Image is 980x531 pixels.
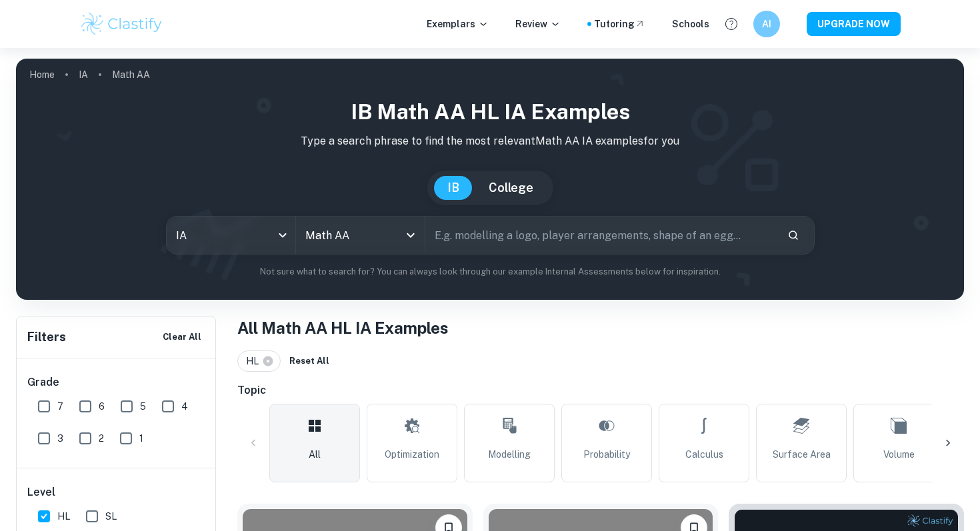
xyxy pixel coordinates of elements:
[57,431,63,446] span: 3
[583,447,630,462] span: Probability
[237,316,964,340] h1: All Math AA HL IA Examples
[759,17,775,31] h6: AI
[139,431,143,446] span: 1
[515,17,561,31] p: Review
[753,11,780,37] button: AI
[27,265,953,278] p: Not sure what to search for? You can always look through our example Internal Assessments below f...
[181,399,188,414] span: 4
[57,399,63,414] span: 7
[27,133,953,149] p: Type a search phrase to find the most relevant Math AA IA examples for you
[434,176,473,200] button: IB
[99,431,104,446] span: 2
[112,67,150,82] p: Math AA
[246,354,265,368] span: HL
[782,224,805,247] button: Search
[488,447,531,462] span: Modelling
[79,65,88,84] a: IA
[427,17,489,31] p: Exemplars
[883,447,915,462] span: Volume
[475,176,547,200] button: College
[237,350,281,372] div: HL
[385,447,439,462] span: Optimization
[140,399,146,414] span: 5
[672,17,709,31] a: Schools
[425,217,777,254] input: E.g. modelling a logo, player arrangements, shape of an egg...
[27,96,953,128] h1: IB Math AA HL IA examples
[720,13,743,35] button: Help and Feedback
[99,399,105,414] span: 6
[401,226,420,245] button: Open
[27,484,206,500] h6: Level
[159,327,205,347] button: Clear All
[29,65,55,84] a: Home
[105,509,117,524] span: SL
[685,447,723,462] span: Calculus
[27,374,206,390] h6: Grade
[807,12,901,36] button: UPGRADE NOW
[167,217,295,254] div: IA
[237,382,964,398] h6: Topic
[309,447,321,462] span: All
[57,509,70,524] span: HL
[16,59,964,300] img: profile cover
[79,11,164,37] img: Clastify logo
[286,351,333,371] button: Reset All
[594,17,645,31] a: Tutoring
[27,328,66,346] h6: Filters
[773,447,831,462] span: Surface Area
